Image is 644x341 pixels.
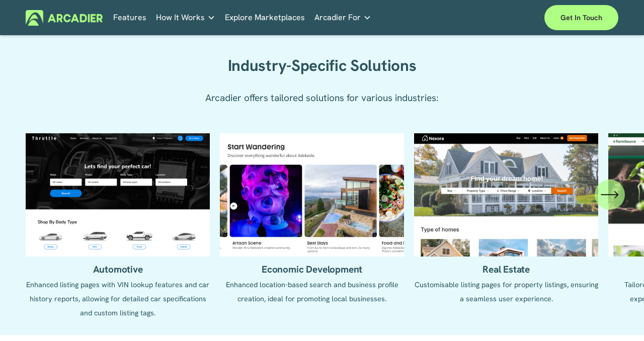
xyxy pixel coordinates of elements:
[314,11,361,25] span: Arcadier For
[595,180,625,210] button: Next
[156,10,215,26] a: folder dropdown
[205,92,439,104] span: Arcadier offers tailored solutions for various industries:
[225,10,305,26] a: Explore Marketplaces
[314,10,371,26] a: folder dropdown
[113,10,146,26] a: Features
[544,5,618,30] a: Get in touch
[26,10,103,26] img: Arcadier
[594,293,644,341] iframe: Chat Widget
[204,56,440,75] h2: Industry-Specific Solutions
[156,11,205,25] span: How It Works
